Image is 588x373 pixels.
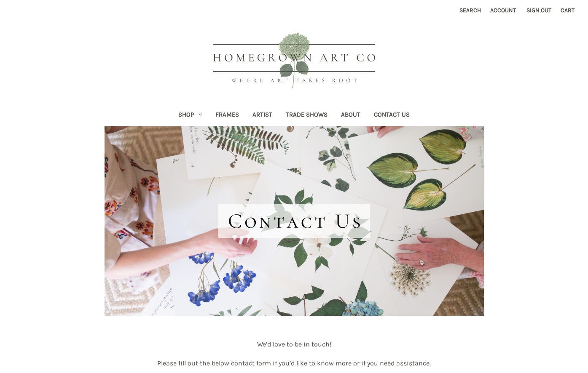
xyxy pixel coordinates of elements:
[367,105,416,126] a: Contact Us
[199,24,389,99] img: HOMEGROWN ART CO
[246,105,279,126] a: Artist
[157,359,431,367] font: Please fill out the below contact form if you’d like to know more or if you need assistance.
[334,105,367,126] a: About
[561,7,575,14] span: Cart
[209,105,246,126] a: Frames
[257,340,331,348] font: We’d love to be in touch!
[279,105,334,126] a: Trade Shows
[172,105,209,126] a: Shop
